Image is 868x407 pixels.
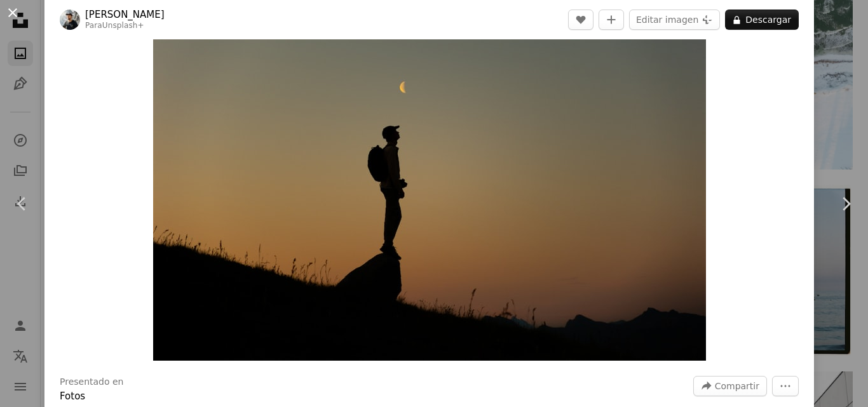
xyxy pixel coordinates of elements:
button: Editar imagen [629,10,720,30]
div: Para [85,21,165,31]
h3: Presentado en [60,376,124,389]
button: Descargar [725,10,799,30]
a: Unsplash+ [102,21,144,30]
span: Compartir [715,377,759,396]
img: Ve al perfil de Daniel J. Schwarz [60,10,80,30]
button: Me gusta [568,10,593,30]
button: Más acciones [772,376,799,396]
a: Siguiente [824,143,868,265]
button: Compartir esta imagen [693,376,767,396]
a: Fotos [60,390,85,402]
a: [PERSON_NAME] [85,8,165,21]
button: Añade a la colección [599,10,624,30]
